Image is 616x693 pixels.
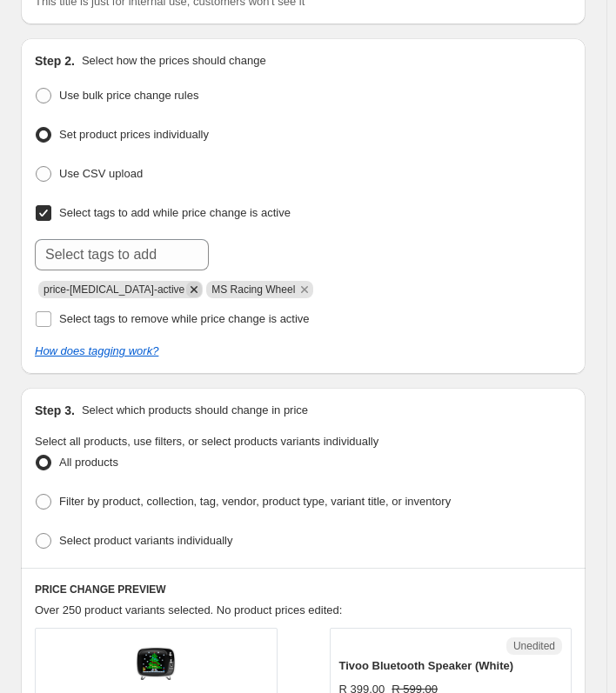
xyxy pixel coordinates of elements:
span: Select all products, use filters, or select products variants individually [35,435,378,448]
span: Select tags to add while price change is active [59,206,291,219]
button: Remove MS Racing Wheel [297,282,312,297]
span: Over 250 product variants selected. No product prices edited: [35,603,342,616]
button: Remove price-change-job-active [186,282,202,297]
span: Select product variants individually [59,534,232,547]
span: Set product prices individually [59,128,209,141]
span: Use CSV upload [59,167,143,180]
h2: Step 2. [35,52,75,70]
span: All products [59,456,118,469]
span: price-change-job-active [44,283,184,296]
span: Filter by product, collection, tag, vendor, product type, variant title, or inventory [59,495,451,508]
input: Select tags to add [35,239,209,270]
p: Select which products should change in price [82,402,308,419]
span: MS Racing Wheel [211,283,295,296]
span: Tivoo Bluetooth Speaker (White) [339,659,514,672]
h6: PRICE CHANGE PREVIEW [35,583,572,596]
a: How does tagging work? [35,344,158,357]
img: Tivoo_White_f5071135-532a-42f5-a178-c7002cf02c26_80x.png [130,637,182,690]
p: Select how the prices should change [82,52,266,70]
span: Select tags to remove while price change is active [59,312,310,325]
span: Unedited [513,639,555,653]
span: Use bulk price change rules [59,89,198,102]
h2: Step 3. [35,402,75,419]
